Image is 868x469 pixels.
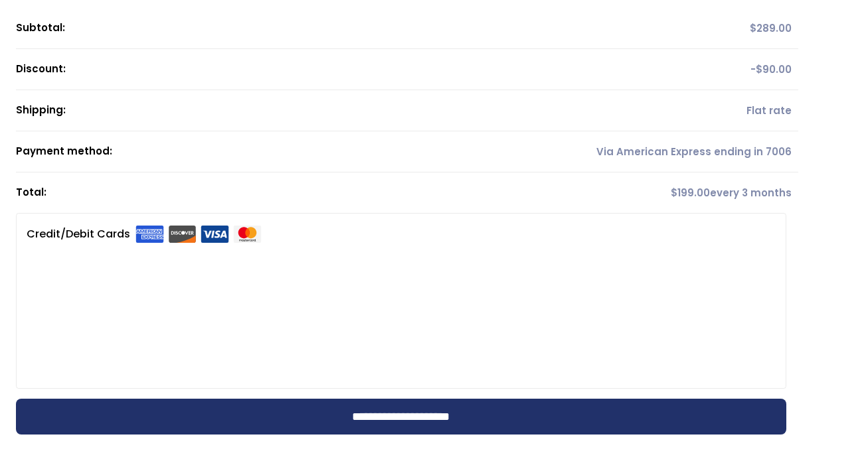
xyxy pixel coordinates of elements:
img: Amex [135,226,164,243]
td: every 3 months [496,172,798,213]
span: $ [756,62,762,76]
td: Via American Express ending in 7006 [496,131,798,172]
th: Discount: [16,49,497,90]
span: 289.00 [750,21,792,35]
span: $ [750,21,756,35]
th: Shipping: [16,90,497,131]
td: Flat rate [496,90,798,131]
label: Credit/Debit Cards [27,224,262,245]
img: Mastercard [233,226,262,243]
img: Visa [201,226,229,243]
img: Discover [168,226,197,243]
th: Payment method: [16,131,497,172]
span: $ [671,186,677,200]
span: 90.00 [756,62,792,76]
th: Subtotal: [16,8,497,49]
span: 199.00 [671,186,710,200]
td: - [496,49,798,90]
iframe: Secure payment input frame [24,242,773,370]
th: Total: [16,172,497,213]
